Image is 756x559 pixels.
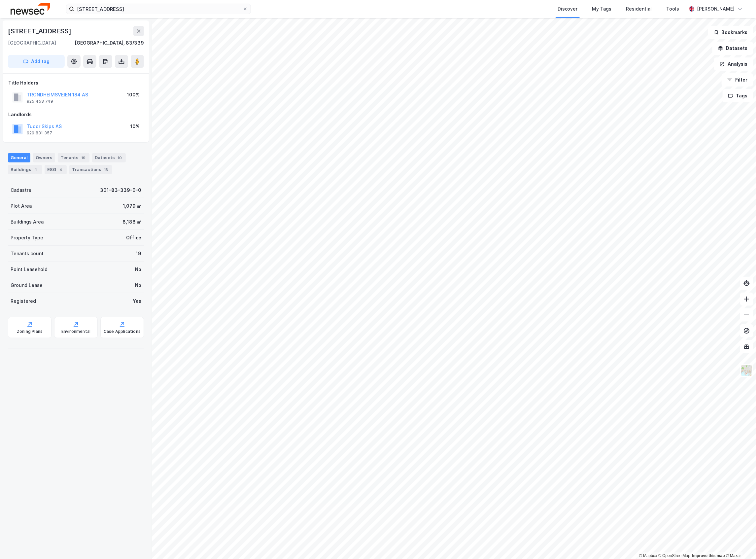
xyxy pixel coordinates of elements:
input: Search by address, cadastre, landlords, tenants or people [74,4,243,14]
button: Add tag [8,55,65,68]
div: [STREET_ADDRESS] [8,26,73,36]
div: No [135,265,141,273]
div: Tenants count [11,250,44,258]
button: Tags [723,89,753,102]
div: Tenants [58,153,89,162]
div: Zoning Plans [17,329,43,334]
div: Transactions [69,165,112,174]
div: Residential [626,5,652,13]
div: Buildings [8,165,42,174]
div: Environmental [61,329,91,334]
img: newsec-logo.f6e21ccffca1b3a03d2d.png [11,3,50,15]
div: 929 831 357 [27,130,52,136]
div: 19 [136,250,141,258]
div: Office [126,234,141,242]
div: 10% [130,122,140,130]
div: Cadastre [11,186,31,194]
a: OpenStreetMap [659,553,691,558]
button: Filter [722,73,753,87]
div: Point Leasehold [11,265,48,273]
button: Analysis [714,57,753,71]
div: [GEOGRAPHIC_DATA] [8,39,56,47]
div: Property Type [11,234,43,242]
div: 10 [116,155,123,161]
div: [GEOGRAPHIC_DATA], 83/339 [75,39,144,47]
div: Datasets [92,153,126,162]
div: Buildings Area [11,218,44,226]
a: Mapbox [639,553,657,558]
div: 13 [103,166,109,173]
div: Plot Area [11,202,32,210]
div: ESG [45,165,67,174]
div: Title Holders [8,79,144,87]
div: Case Applications [104,329,141,334]
iframe: Chat Widget [723,527,756,559]
div: Yes [133,297,141,305]
div: 4 [57,166,64,173]
div: General [8,153,30,162]
div: No [135,281,141,289]
div: 925 453 749 [27,99,53,104]
div: Landlords [8,111,144,119]
div: Tools [667,5,679,13]
a: Improve this map [692,553,725,558]
div: Owners [33,153,55,162]
div: Ground Lease [11,281,43,289]
div: 8,188 ㎡ [122,218,141,226]
div: 301-83-339-0-0 [100,186,141,194]
div: My Tags [592,5,612,13]
button: Datasets [712,42,753,55]
button: Bookmarks [708,26,753,39]
div: 19 [80,155,87,161]
div: [PERSON_NAME] [697,5,735,13]
img: Z [740,364,753,377]
div: 1,079 ㎡ [123,202,141,210]
div: 100% [127,91,140,99]
div: Registered [11,297,36,305]
div: Discover [558,5,578,13]
div: 1 [33,166,39,173]
div: Kontrollprogram for chat [723,527,756,559]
